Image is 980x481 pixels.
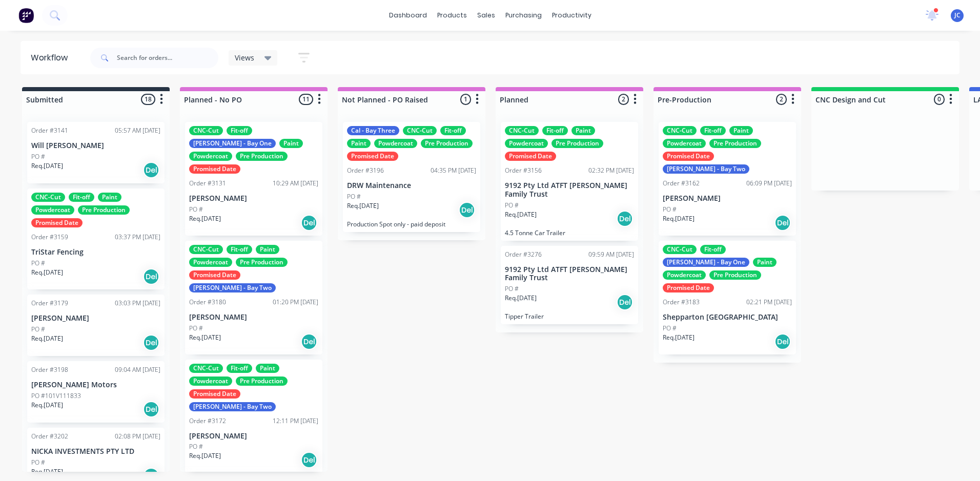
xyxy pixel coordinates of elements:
[31,52,73,64] div: Workflow
[505,139,548,148] div: Powdercoat
[700,245,726,254] div: Fit-off
[617,294,633,310] div: Del
[189,377,232,386] div: Powdercoat
[185,241,322,354] div: CNC-CutFit-offPaintPowdercoatPre ProductionPromised Date[PERSON_NAME] - Bay TwoOrder #318001:20 P...
[115,299,160,308] div: 03:03 PM [DATE]
[31,218,83,227] div: Promised Date
[189,164,240,174] div: Promised Date
[143,334,159,351] div: Del
[236,258,288,267] div: Pre Production
[189,402,276,411] div: [PERSON_NAME] - Bay Two
[31,447,160,456] p: NICKA INVESTMENTS PTY LTD
[347,166,384,175] div: Order #3196
[954,11,961,20] span: JC
[301,215,317,231] div: Del
[500,8,547,23] div: purchasing
[227,126,252,135] div: Fit-off
[505,201,519,210] p: PO #
[143,162,159,178] div: Del
[505,166,542,175] div: Order #3156
[663,205,677,214] p: PO #
[709,139,761,148] div: Pre Production
[347,139,371,148] div: Paint
[663,283,714,292] div: Promised Date
[256,364,279,373] div: Paint
[729,126,753,135] div: Paint
[189,324,203,333] p: PO #
[143,401,159,417] div: Del
[659,241,796,354] div: CNC-CutFit-off[PERSON_NAME] - Bay OnePaintPowdercoatPre ProductionPromised DateOrder #318302:21 P...
[189,179,226,188] div: Order #3131
[273,416,318,426] div: 12:11 PM [DATE]
[98,193,121,202] div: Paint
[31,314,160,323] p: [PERSON_NAME]
[189,333,221,342] p: Req. [DATE]
[31,205,74,215] div: Powdercoat
[663,313,792,322] p: Shepparton [GEOGRAPHIC_DATA]
[189,194,318,203] p: [PERSON_NAME]
[753,258,777,267] div: Paint
[746,179,792,188] div: 06:09 PM [DATE]
[273,179,318,188] div: 10:29 AM [DATE]
[505,126,539,135] div: CNC-Cut
[505,294,537,303] p: Req. [DATE]
[347,126,399,135] div: Cal - Bay Three
[31,325,45,334] p: PO #
[279,139,303,148] div: Paint
[189,139,276,148] div: [PERSON_NAME] - Bay One
[31,161,63,171] p: Req. [DATE]
[663,126,697,135] div: CNC-Cut
[115,432,160,441] div: 02:08 PM [DATE]
[27,295,165,356] div: Order #317903:03 PM [DATE][PERSON_NAME]PO #Req.[DATE]Del
[663,164,749,174] div: [PERSON_NAME] - Bay Two
[700,126,726,135] div: Fit-off
[189,313,318,322] p: [PERSON_NAME]
[27,189,165,289] div: CNC-CutFit-offPaintPowdercoatPre ProductionPromised DateOrder #315903:37 PM [DATE]TriStar Fencing...
[403,126,437,135] div: CNC-Cut
[774,333,791,350] div: Del
[115,233,160,242] div: 03:37 PM [DATE]
[69,193,94,202] div: Fit-off
[189,214,221,223] p: Req. [DATE]
[432,8,472,23] div: products
[459,202,475,218] div: Del
[189,451,221,461] p: Req. [DATE]
[301,452,317,468] div: Del
[189,270,240,280] div: Promised Date
[571,126,595,135] div: Paint
[31,467,63,476] p: Req. [DATE]
[189,442,203,451] p: PO #
[505,284,519,294] p: PO #
[117,48,218,68] input: Search for orders...
[505,152,556,161] div: Promised Date
[347,181,476,190] p: DRW Maintenance
[115,365,160,374] div: 09:04 AM [DATE]
[505,181,634,199] p: 9192 Pty Ltd ATFT [PERSON_NAME] Family Trust
[505,265,634,283] p: 9192 Pty Ltd ATFT [PERSON_NAME] Family Trust
[343,122,480,232] div: Cal - Bay ThreeCNC-CutFit-offPaintPowdercoatPre ProductionPromised DateOrder #319604:35 PM [DATE]...
[31,432,68,441] div: Order #3202
[31,365,68,374] div: Order #3198
[31,152,45,161] p: PO #
[31,268,63,277] p: Req. [DATE]
[143,268,159,285] div: Del
[31,381,160,389] p: [PERSON_NAME] Motors
[236,377,288,386] div: Pre Production
[501,246,638,325] div: Order #327609:59 AM [DATE]9192 Pty Ltd ATFT [PERSON_NAME] Family TrustPO #Req.[DATE]DelTipper Tra...
[663,194,792,203] p: [PERSON_NAME]
[384,8,432,23] a: dashboard
[659,122,796,236] div: CNC-CutFit-offPaintPowdercoatPre ProductionPromised Date[PERSON_NAME] - Bay TwoOrder #316206:09 P...
[588,250,634,259] div: 09:59 AM [DATE]
[663,179,700,188] div: Order #3162
[256,245,279,254] div: Paint
[440,126,466,135] div: Fit-off
[78,205,130,215] div: Pre Production
[552,139,603,148] div: Pre Production
[588,166,634,175] div: 02:32 PM [DATE]
[189,245,223,254] div: CNC-Cut
[663,152,714,161] div: Promised Date
[547,8,597,23] div: productivity
[505,250,542,259] div: Order #3276
[774,215,791,231] div: Del
[189,298,226,307] div: Order #3180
